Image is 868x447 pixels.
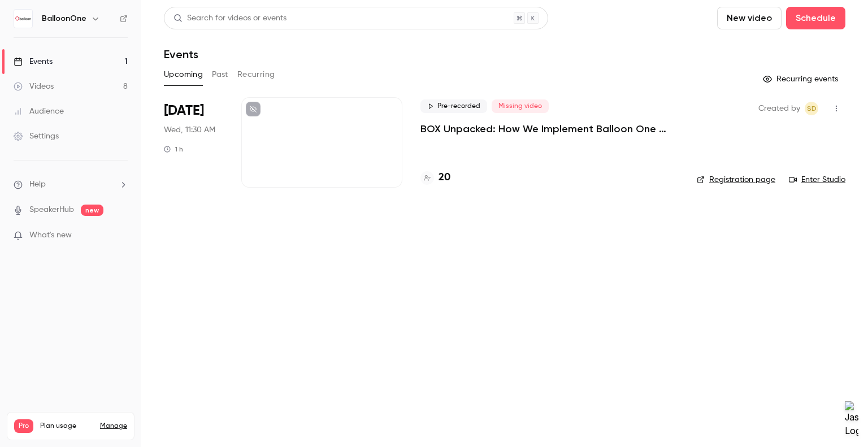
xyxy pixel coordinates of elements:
[100,422,127,431] a: Manage
[807,102,817,115] span: SD
[164,97,223,188] div: Sep 10 Wed, 11:30 AM (Europe/London)
[81,205,103,216] span: new
[717,7,782,29] button: New video
[492,99,549,113] span: Missing video
[114,231,128,241] iframe: Noticeable Trigger
[173,12,287,24] div: Search for videos or events
[237,66,275,84] button: Recurring
[805,102,818,115] span: Sitara Duggal
[14,419,33,433] span: Pro
[14,179,128,190] li: help-dropdown-opener
[786,7,845,29] button: Schedule
[212,66,228,84] button: Past
[29,229,72,241] span: What's new
[420,170,450,185] a: 20
[14,56,53,67] div: Events
[164,66,203,84] button: Upcoming
[789,174,845,185] a: Enter Studio
[420,99,487,113] span: Pre-recorded
[29,204,74,216] a: SpeakerHub
[164,145,183,154] div: 1 h
[164,102,204,120] span: [DATE]
[758,102,800,115] span: Created by
[14,81,54,92] div: Videos
[420,122,679,136] a: BOX Unpacked: How We Implement Balloon One Xchange (BOX)—Our Proven Project Methodology
[42,13,86,24] h6: BalloonOne
[164,124,215,136] span: Wed, 11:30 AM
[40,422,93,431] span: Plan usage
[14,131,59,142] div: Settings
[439,170,450,185] h4: 20
[29,179,46,190] span: Help
[14,106,64,117] div: Audience
[697,174,775,185] a: Registration page
[14,10,32,28] img: BalloonOne
[758,70,845,88] button: Recurring events
[164,47,198,61] h1: Events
